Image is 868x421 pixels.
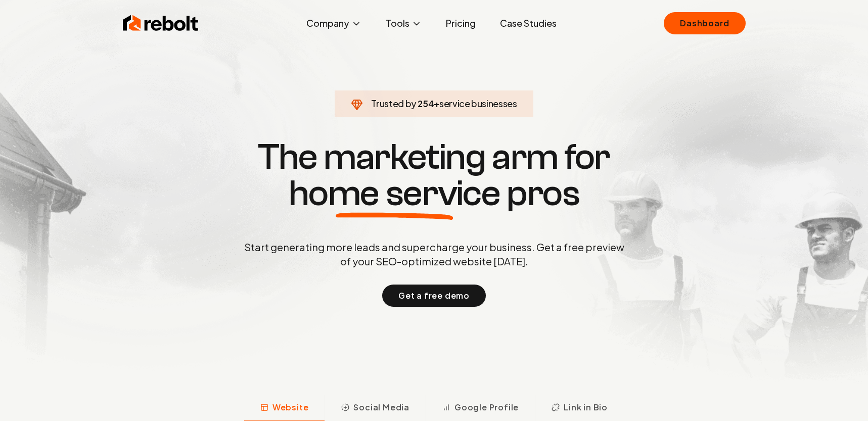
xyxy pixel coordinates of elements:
[298,13,370,33] button: Company
[418,97,434,111] span: 254
[378,13,430,33] button: Tools
[438,13,484,33] a: Pricing
[123,13,199,33] img: Rebolt Logo
[371,98,416,109] span: Trusted by
[353,401,409,413] span: Social Media
[382,285,486,307] button: Get a free demo
[242,240,626,268] p: Start generating more leads and supercharge your business. Get a free preview of your SEO-optimiz...
[439,98,517,109] span: service businesses
[192,139,677,212] h1: The marketing arm for pros
[664,12,745,34] a: Dashboard
[564,401,608,413] span: Link in Bio
[492,13,565,33] a: Case Studies
[272,401,309,413] span: Website
[289,175,500,212] span: home service
[434,98,439,109] span: +
[454,401,519,413] span: Google Profile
